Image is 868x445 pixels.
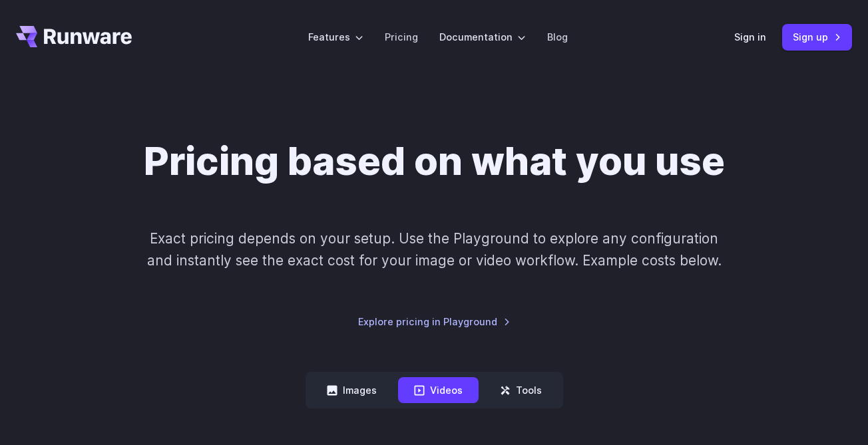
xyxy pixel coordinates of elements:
[16,26,132,47] a: Go to /
[358,314,511,329] a: Explore pricing in Playground
[141,227,726,272] p: Exact pricing depends on your setup. Use the Playground to explore any configuration and instantl...
[308,29,363,45] label: Features
[439,29,526,45] label: Documentation
[385,29,418,45] a: Pricing
[398,377,479,403] button: Videos
[144,138,725,185] h1: Pricing based on what you use
[547,29,568,45] a: Blog
[484,377,558,403] button: Tools
[782,24,852,50] a: Sign up
[311,377,393,403] button: Images
[734,29,766,45] a: Sign in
